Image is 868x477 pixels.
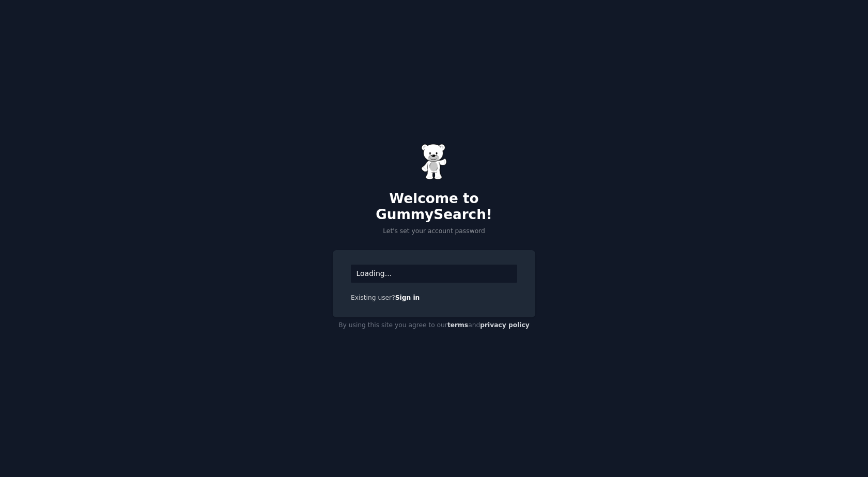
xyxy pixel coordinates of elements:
a: Sign in [395,294,420,301]
img: Gummy Bear [421,144,447,180]
div: Loading... [351,265,517,283]
span: Existing user? [351,294,395,301]
h2: Welcome to GummySearch! [333,191,535,223]
p: Let's set your account password [333,227,535,236]
div: By using this site you agree to our and [333,317,535,334]
a: privacy policy [480,321,530,329]
a: terms [447,321,468,329]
